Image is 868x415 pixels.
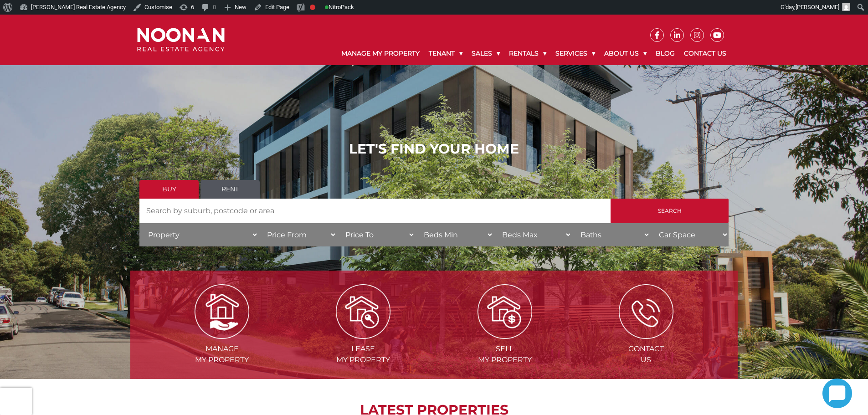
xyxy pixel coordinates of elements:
[600,42,651,65] a: About Us
[504,42,551,65] a: Rentals
[435,343,575,365] span: Sell my Property
[679,42,731,65] a: Contact Us
[293,307,433,364] a: Lease my property Leasemy Property
[337,42,424,65] a: Manage My Property
[435,307,575,364] a: Sell my property Sellmy Property
[139,180,199,199] a: Buy
[796,4,839,10] span: [PERSON_NAME]
[651,42,679,65] a: Blog
[619,284,673,339] img: ICONS
[611,199,729,223] input: Search
[551,42,600,65] a: Services
[336,284,390,339] img: Lease my property
[139,141,729,157] h1: LET'S FIND YOUR HOME
[137,28,225,52] img: Noonan Real Estate Agency
[576,343,716,365] span: Contact Us
[195,284,249,339] img: Manage my Property
[424,42,467,65] a: Tenant
[467,42,504,65] a: Sales
[152,307,292,364] a: Manage my Property Managemy Property
[576,307,716,364] a: ICONS ContactUs
[200,180,260,199] a: Rent
[310,5,315,10] div: Focus keyphrase not set
[478,284,532,339] img: Sell my property
[152,343,292,365] span: Manage my Property
[293,343,433,365] span: Lease my Property
[139,199,611,223] input: Search by suburb, postcode or area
